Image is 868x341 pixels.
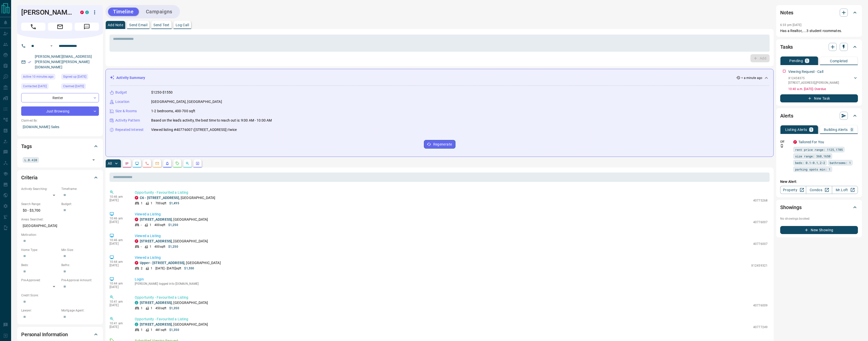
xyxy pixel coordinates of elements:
[135,233,768,239] p: Viewed a Listing
[21,330,68,338] h2: Personal Information
[21,83,59,91] div: Tue Aug 03 2021
[851,128,853,131] p: 0
[780,41,858,53] div: Tasks
[806,59,808,63] p: 1
[115,108,137,114] p: Size & Rooms
[61,263,99,267] p: Baths:
[140,301,172,305] a: [STREET_ADDRESS]
[21,217,99,222] p: Areas Searched:
[63,74,86,79] span: Signed up [DATE]
[168,223,178,227] p: $1,250
[135,277,768,282] p: Login
[141,328,143,332] p: 1
[788,80,839,85] p: [STREET_ADDRESS] , [PERSON_NAME]
[110,242,127,245] p: [DATE]
[151,99,222,104] p: [GEOGRAPHIC_DATA], [GEOGRAPHIC_DATA]
[788,87,858,91] p: 10:40 a.m. [DATE] - Overdue
[155,266,181,271] p: [DATE] - [DATE] sqft
[176,23,189,27] p: Log Call
[23,74,53,79] span: Active 10 minutes ago
[140,300,208,305] p: , [GEOGRAPHIC_DATA]
[108,162,112,165] p: All
[21,23,45,31] span: Call
[61,83,99,91] div: Mon Oct 07 2024
[21,233,99,237] p: Motivation:
[140,239,172,243] a: [STREET_ADDRESS]
[135,255,768,260] p: Viewed a Listing
[151,90,173,95] p: $1250-$1550
[110,238,127,242] p: 10:46 am
[21,74,59,81] div: Tue Oct 14 2025
[110,282,127,285] p: 10:44 am
[788,69,823,74] p: Viewing Request - Call
[63,84,84,89] span: Claimed [DATE]
[753,303,768,308] p: 40776009
[108,23,123,27] p: Add Note
[135,218,138,221] div: property.ca
[21,8,73,16] h1: [PERSON_NAME]
[830,160,851,165] span: bathrooms: 1
[795,167,830,172] span: parking spots min: 1
[21,293,99,298] p: Credit Score:
[61,187,99,191] p: Timeframe:
[110,195,127,198] p: 10:46 am
[788,76,839,80] p: X12458375
[140,322,208,327] p: , [GEOGRAPHIC_DATA]
[35,54,92,69] a: [PERSON_NAME][EMAIL_ADDRESS][PERSON_NAME][PERSON_NAME][DOMAIN_NAME]
[110,217,127,220] p: 10:46 am
[140,217,208,222] p: , [GEOGRAPHIC_DATA]
[110,285,127,289] p: [DATE]
[780,23,802,27] p: 6:33 pm [DATE]
[61,248,99,252] p: Min Size:
[154,223,165,227] p: 400 sqft
[61,308,99,313] p: Mortgage Agent:
[151,118,272,123] p: Based on the lead's activity, the best time to reach out is: 9:00 AM - 10:00 AM
[788,75,858,86] div: X12458375[STREET_ADDRESS],[PERSON_NAME]
[115,90,127,95] p: Budget
[141,266,143,271] p: 2
[110,260,127,264] p: 10:44 am
[151,306,152,310] p: 1
[115,127,144,132] p: Repeated Interest
[780,43,793,51] h2: Tasks
[21,106,99,116] div: Just Browsing
[28,60,31,64] svg: Email Verified
[21,328,99,340] div: Personal Information
[110,322,127,325] p: 10:41 am
[116,75,145,80] p: Activity Summary
[21,142,32,150] h2: Tags
[780,201,858,213] div: Showings
[145,161,149,165] svg: Calls
[168,244,178,249] p: $1,250
[61,278,99,282] p: Pre-Approval Amount:
[24,157,37,162] span: L.B.420
[135,190,768,195] p: Opportunity - Favourited a Listing
[830,59,848,63] p: Completed
[169,201,179,206] p: $1,495
[780,216,858,221] p: No showings booked
[141,8,177,16] button: Campaigns
[61,202,99,206] p: Budget:
[135,295,768,300] p: Opportunity - Favourited a Listing
[110,264,127,267] p: [DATE]
[155,201,166,206] p: 700 sqft
[780,139,790,144] p: Off
[135,161,139,165] svg: Lead Browsing Activity
[80,11,84,14] div: property.ca
[780,9,793,17] h2: Notes
[21,93,99,102] div: Renter
[90,156,97,163] button: Open
[135,282,768,286] p: [PERSON_NAME] logged into [DOMAIN_NAME]
[21,118,99,123] p: Claimed By:
[21,222,99,230] p: [GEOGRAPHIC_DATA]
[21,308,59,313] p: Lawyer:
[85,11,89,14] div: condos.ca
[795,147,843,152] span: rent price range: 1125,1705
[780,179,858,184] p: New Alert:
[798,140,824,144] a: Tailored For You
[780,7,858,19] div: Notes
[141,306,143,310] p: 1
[108,8,139,16] button: Timeline
[155,161,159,165] svg: Emails
[795,160,825,165] span: beds: 0.1-0.1,2-2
